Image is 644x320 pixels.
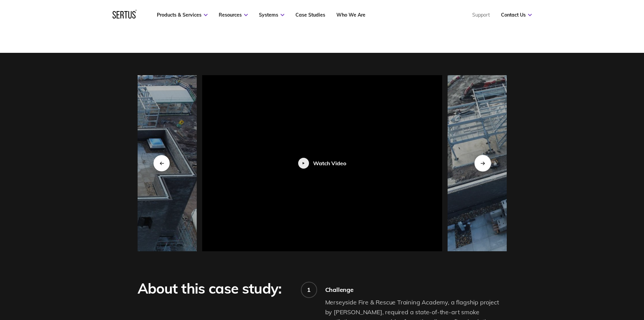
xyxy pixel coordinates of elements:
[295,12,325,18] a: Case Studies
[472,12,490,18] a: Support
[501,12,532,18] a: Contact Us
[313,160,346,167] div: Watch Video
[157,12,208,18] a: Products & Services
[336,12,365,18] a: Who We Are
[307,286,311,294] div: 1
[219,12,248,18] a: Resources
[153,155,170,171] div: Previous slide
[522,241,644,320] iframe: Chat Widget
[138,280,291,297] div: About this case study:
[259,12,284,18] a: Systems
[474,155,491,171] div: Next slide
[325,286,507,294] div: Challenge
